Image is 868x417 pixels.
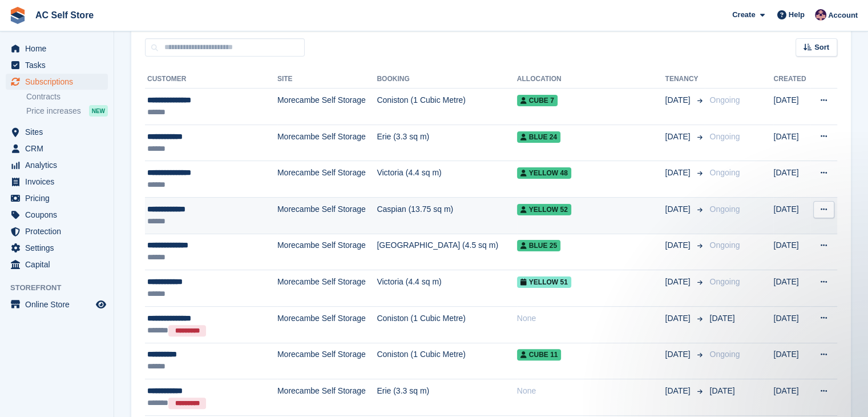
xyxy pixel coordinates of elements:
span: Yellow 52 [517,204,571,215]
a: menu [6,141,108,157]
span: Blue 24 [517,131,560,143]
td: Morecambe Self Storage [277,197,377,234]
span: Cube 11 [517,349,562,360]
span: [DATE] [665,276,692,288]
th: Site [277,70,377,89]
th: Created [773,70,810,89]
a: menu [6,57,108,73]
a: menu [6,174,108,190]
td: [DATE] [773,161,810,198]
span: Help [789,9,805,21]
a: Price increases NEW [26,105,108,117]
td: Coniston (1 Cubic Metre) [377,89,516,125]
td: [DATE] [773,270,810,307]
td: [DATE] [773,125,810,161]
a: menu [6,41,108,57]
td: Victoria (4.4 sq m) [377,161,516,198]
span: Account [828,10,858,21]
a: menu [6,256,108,272]
td: [DATE] [773,306,810,343]
div: None [517,312,665,324]
td: [DATE] [773,379,810,416]
a: menu [6,124,108,140]
span: Ongoing [709,277,740,286]
span: Yellow 51 [517,276,571,288]
span: Blue 25 [517,240,560,251]
div: NEW [89,105,108,117]
span: [DATE] [665,312,692,324]
td: Caspian (13.75 sq m) [377,197,516,234]
td: Morecambe Self Storage [277,125,377,161]
a: menu [6,207,108,223]
span: Tasks [25,57,94,73]
td: Morecambe Self Storage [277,89,377,125]
span: [DATE] [665,348,692,360]
td: Coniston (1 Cubic Metre) [377,306,516,343]
a: Contracts [26,91,108,102]
td: Erie (3.3 sq m) [377,125,516,161]
a: Preview store [94,298,108,311]
th: Booking [377,70,516,89]
span: Ongoing [709,205,740,214]
a: menu [6,190,108,206]
span: Price increases [26,106,81,117]
span: Home [25,41,94,57]
a: menu [6,296,108,312]
span: Ongoing [709,95,740,105]
td: Erie (3.3 sq m) [377,379,516,416]
img: Ted Cox [815,9,826,21]
a: menu [6,74,108,90]
th: Tenancy [665,70,705,89]
td: [DATE] [773,234,810,270]
a: menu [6,223,108,239]
span: Yellow 48 [517,167,571,179]
span: Coupons [25,207,94,223]
td: [DATE] [773,89,810,125]
span: Subscriptions [25,74,94,90]
td: [DATE] [773,343,810,379]
span: CRM [25,141,94,157]
span: Create [732,9,755,21]
th: Customer [145,70,277,89]
span: [DATE] [665,167,692,179]
span: Ongoing [709,168,740,177]
span: Protection [25,223,94,239]
span: Invoices [25,174,94,190]
span: Ongoing [709,350,740,359]
td: Coniston (1 Cubic Metre) [377,343,516,379]
span: Sort [814,42,829,53]
td: Morecambe Self Storage [277,343,377,379]
span: [DATE] [709,314,734,323]
span: [DATE] [709,386,734,395]
td: Morecambe Self Storage [277,234,377,270]
span: Pricing [25,190,94,206]
td: Victoria (4.4 sq m) [377,270,516,307]
a: menu [6,157,108,173]
span: Analytics [25,157,94,173]
td: [DATE] [773,197,810,234]
div: None [517,385,665,397]
span: [DATE] [665,94,692,106]
span: Sites [25,124,94,140]
a: AC Self Store [31,6,98,25]
td: Morecambe Self Storage [277,306,377,343]
span: [DATE] [665,239,692,251]
th: Allocation [517,70,665,89]
td: [GEOGRAPHIC_DATA] (4.5 sq m) [377,234,516,270]
td: Morecambe Self Storage [277,270,377,307]
img: stora-icon-8386f47178a22dfd0bd8f6a31ec36ba5ce8667c1dd55bd0f319d3a0aa187defe.svg [9,7,26,24]
td: Morecambe Self Storage [277,161,377,198]
span: Cube 7 [517,95,558,106]
span: Settings [25,240,94,256]
td: Morecambe Self Storage [277,379,377,416]
span: Storefront [10,282,114,294]
span: [DATE] [665,203,692,215]
span: [DATE] [665,131,692,143]
span: Capital [25,256,94,272]
span: Online Store [25,296,94,312]
span: Ongoing [709,132,740,141]
span: [DATE] [665,385,692,397]
span: Ongoing [709,240,740,250]
a: menu [6,240,108,256]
